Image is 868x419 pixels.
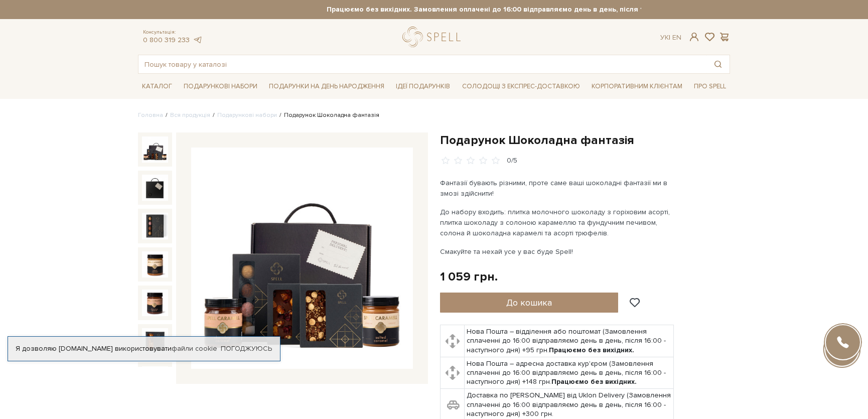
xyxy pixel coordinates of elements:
[142,213,168,239] img: Подарунок Шоколадна фантазія
[138,111,163,119] a: Головна
[142,290,168,316] img: Подарунок Шоколадна фантазія
[690,79,730,94] span: Про Spell
[440,132,730,148] h1: Подарунок Шоколадна фантазія
[142,328,168,354] img: Подарунок Шоколадна фантазія
[170,111,210,119] a: Вся продукція
[669,33,670,42] span: |
[217,111,277,119] a: Подарункові набори
[440,293,618,313] button: До кошика
[506,297,552,308] span: До кошика
[507,156,517,166] div: 0/5
[549,346,634,354] b: Працюємо без вихідних.
[706,55,730,73] button: Пошук товару у каталозі
[142,251,168,277] img: Подарунок Шоколадна фантазія
[402,27,465,47] a: logo
[143,36,190,44] a: 0 800 319 233
[138,55,706,73] input: Пошук товару у каталозі
[672,33,681,42] a: En
[142,175,168,201] img: Подарунок Шоколадна фантазія
[143,29,202,36] span: Консультація:
[192,36,202,44] a: telegram
[551,377,637,386] b: Працюємо без вихідних.
[440,178,675,199] p: Фантазії бувають різними, проте саме ваші шоколадні фантазії ми в змозі здійснити!
[191,148,413,369] img: Подарунок Шоколадна фантазія
[142,366,168,392] img: Подарунок Шоколадна фантазія
[660,33,681,42] div: Ук
[180,79,261,94] span: Подарункові набори
[392,79,454,94] span: Ідеї подарунків
[465,357,674,389] td: Нова Пошта – адресна доставка кур'єром (Замовлення сплаченні до 16:00 відправляємо день в день, п...
[221,344,272,353] a: Погоджуюсь
[465,325,674,357] td: Нова Пошта – відділення або поштомат (Замовлення сплаченні до 16:00 відправляємо день в день, піс...
[440,207,675,238] p: До набору входить: плитка молочного шоколаду з горіховим асорті, плитка шоколаду з солоною караме...
[142,136,168,163] img: Подарунок Шоколадна фантазія
[277,111,379,120] li: Подарунок Шоколадна фантазія
[458,78,584,95] a: Солодощі з експрес-доставкою
[440,246,675,257] p: Смакуйте та нехай усе у вас буде Spell!
[440,269,498,285] div: 1 059 грн.
[265,79,388,94] span: Подарунки на День народження
[138,79,176,94] span: Каталог
[8,344,280,353] div: Я дозволяю [DOMAIN_NAME] використовувати
[172,344,217,353] a: файли cookie
[588,78,686,95] a: Корпоративним клієнтам
[227,5,819,14] strong: Працюємо без вихідних. Замовлення оплачені до 16:00 відправляємо день в день, після 16:00 - насту...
